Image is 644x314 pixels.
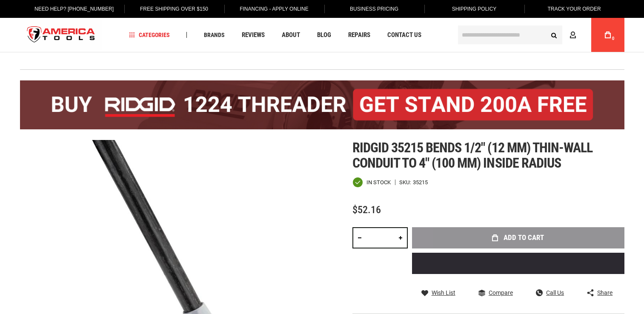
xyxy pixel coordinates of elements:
span: $52.16 [352,204,381,216]
span: In stock [366,180,391,185]
span: Repairs [348,32,370,38]
span: Reviews [242,32,265,38]
a: About [278,29,304,41]
div: 35215 [413,180,428,185]
img: BOGO: Buy the RIDGID® 1224 Threader (26092), get the 92467 200A Stand FREE! [20,80,624,129]
a: Call Us [536,289,564,297]
button: Search [546,27,562,43]
strong: SKU [399,180,413,185]
span: Categories [129,32,170,38]
span: Blog [317,32,331,38]
span: Wish List [432,290,455,296]
div: Availability [352,177,391,188]
a: Contact Us [384,29,425,41]
span: About [282,32,300,38]
span: Shipping Policy [452,6,497,12]
span: Compare [489,290,513,296]
a: Repairs [344,29,374,41]
span: Ridgid 35215 bends 1/2" (12 mm) thin-wall conduit to 4" (100 mm) inside radius [352,140,593,171]
span: Share [597,290,613,296]
a: Wish List [421,289,455,297]
span: 0 [612,36,615,41]
a: Brands [200,29,229,41]
span: Contact Us [387,32,421,38]
a: 0 [600,18,616,52]
a: store logo [20,19,103,51]
span: Brands [204,32,225,38]
span: Call Us [546,290,564,296]
a: Categories [125,29,174,41]
img: America Tools [20,19,103,51]
a: Blog [313,29,335,41]
a: Reviews [238,29,269,41]
a: Compare [478,289,513,297]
